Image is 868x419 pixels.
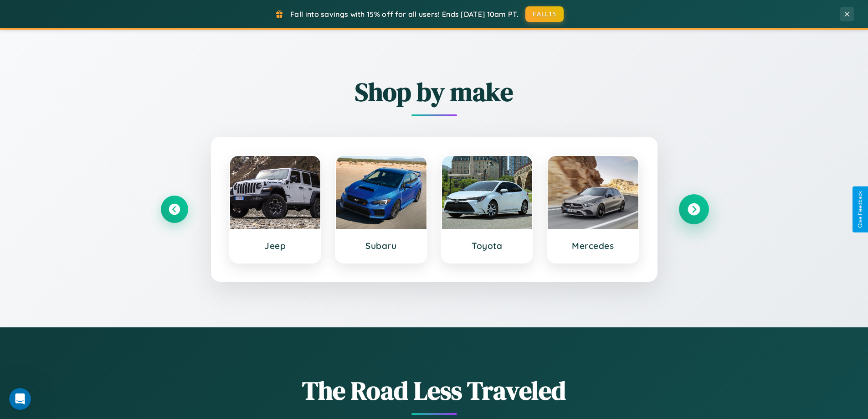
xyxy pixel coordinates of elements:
[345,240,417,251] h3: Subaru
[290,10,519,19] span: Fall into savings with 15% off for all users! Ends [DATE] 10am PT.
[161,74,708,109] h2: Shop by make
[525,6,564,22] button: FALL15
[857,191,863,228] div: Give Feedback
[557,240,629,251] h3: Mercedes
[451,240,524,251] h3: Toyota
[161,373,708,408] h1: The Road Less Traveled
[9,388,31,410] iframe: Intercom live chat
[239,240,312,251] h3: Jeep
